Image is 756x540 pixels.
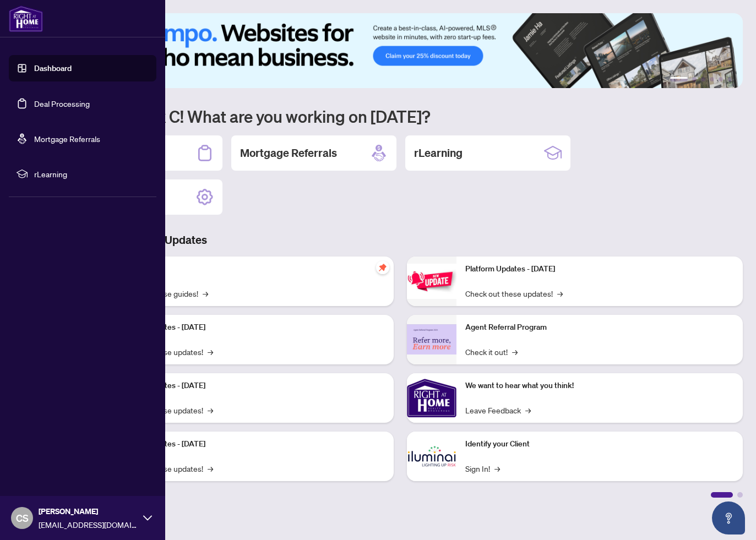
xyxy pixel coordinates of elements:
span: rLearning [34,168,149,180]
span: → [525,404,531,416]
a: Sign In!→ [465,462,500,474]
p: Platform Updates - [DATE] [116,321,385,334]
p: Platform Updates - [DATE] [465,263,735,275]
a: Deal Processing [34,99,90,108]
p: Platform Updates - [DATE] [116,380,385,392]
span: → [208,346,213,358]
p: Self-Help [116,263,385,275]
span: → [557,287,563,299]
span: → [208,404,213,416]
span: [EMAIL_ADDRESS][DOMAIN_NAME] [39,519,138,531]
img: Platform Updates - June 23, 2025 [407,264,456,298]
img: Slide 0 [57,13,743,88]
button: 1 [670,77,688,81]
span: → [208,462,213,474]
img: Agent Referral Program [407,324,456,354]
h2: Mortgage Referrals [240,145,337,161]
span: pushpin [376,261,389,274]
a: Leave Feedback→ [465,404,531,416]
button: 5 [719,77,723,81]
img: We want to hear what you think! [407,373,456,423]
p: We want to hear what you think! [465,380,735,392]
button: 6 [727,77,732,81]
a: Check it out!→ [465,346,518,358]
h3: Brokerage & Industry Updates [57,232,743,248]
p: Agent Referral Program [465,321,735,334]
span: → [512,346,518,358]
h2: rLearning [414,145,463,161]
button: 3 [701,77,705,81]
button: 2 [692,77,697,81]
a: Mortgage Referrals [34,134,100,144]
a: Check out these updates!→ [465,287,563,299]
span: → [203,287,208,299]
button: Open asap [712,501,745,534]
img: logo [9,6,43,32]
img: Identify your Client [407,432,456,481]
span: CS [16,510,29,526]
span: → [494,462,500,474]
span: [PERSON_NAME] [39,505,138,517]
p: Platform Updates - [DATE] [116,438,385,450]
button: 4 [710,77,714,81]
a: Dashboard [34,63,72,73]
p: Identify your Client [465,438,735,450]
h1: Welcome back C! What are you working on [DATE]? [57,106,743,127]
